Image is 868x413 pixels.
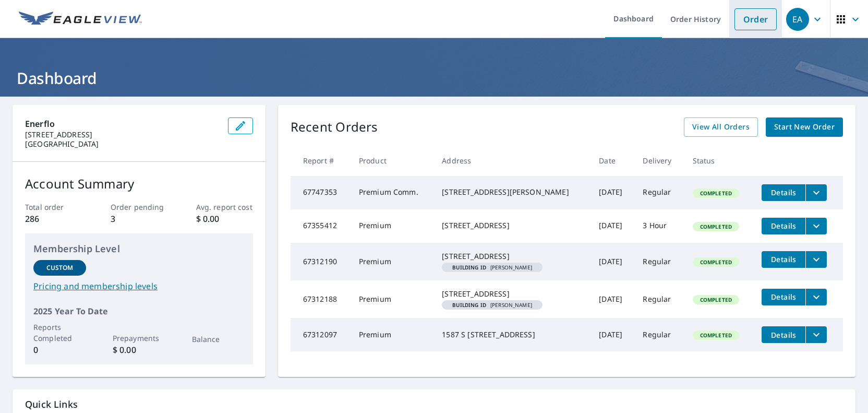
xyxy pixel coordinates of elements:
p: Custom [46,263,74,273]
div: 1587 S [STREET_ADDRESS] [442,329,582,340]
button: filesDropdownBtn-67355412 [805,218,827,234]
span: Completed [694,332,738,339]
a: Pricing and membership levels [33,280,245,292]
span: Details [768,221,799,231]
th: Date [590,145,634,176]
span: Start New Order [774,121,835,134]
td: Regular [634,280,684,318]
button: detailsBtn-67312188 [762,289,805,305]
p: Quick Links [25,398,843,411]
p: Membership Level [33,242,245,256]
td: Premium [351,243,434,280]
span: Completed [694,223,738,230]
p: Total order [25,202,82,213]
div: EA [786,8,809,31]
div: [STREET_ADDRESS] [442,220,582,231]
button: filesDropdownBtn-67312190 [805,251,827,268]
td: 67355412 [291,209,351,243]
p: Prepayments [113,333,165,344]
td: Regular [634,176,684,209]
span: Completed [694,190,738,197]
td: 67312190 [291,243,351,280]
p: Balance [192,334,245,345]
button: filesDropdownBtn-67312188 [805,289,827,305]
td: Premium [351,280,434,318]
button: filesDropdownBtn-67312097 [805,326,827,343]
td: Premium [351,318,434,351]
a: Order [734,8,777,30]
td: 67312188 [291,280,351,318]
td: Regular [634,318,684,351]
p: $ 0.00 [196,213,253,225]
th: Address [433,145,590,176]
td: Regular [634,243,684,280]
td: Premium Comm. [351,176,434,209]
img: EV Logo [19,11,142,27]
button: detailsBtn-67747353 [762,184,805,201]
td: [DATE] [590,280,634,318]
span: [PERSON_NAME] [446,265,538,270]
p: 0 [33,344,86,356]
td: 67747353 [291,176,351,209]
p: 3 [111,213,167,225]
button: detailsBtn-67312190 [762,251,805,268]
div: [STREET_ADDRESS] [442,289,582,299]
td: Premium [351,209,434,243]
span: [PERSON_NAME] [446,302,538,308]
span: Details [768,254,799,264]
p: $ 0.00 [113,344,165,356]
p: 286 [25,213,82,225]
div: [STREET_ADDRESS][PERSON_NAME] [442,187,582,197]
p: 2025 Year To Date [33,305,245,317]
a: Start New Order [766,117,843,137]
p: Recent Orders [291,117,378,137]
td: [DATE] [590,318,634,351]
p: [STREET_ADDRESS] [25,130,220,139]
td: 3 Hour [634,209,684,243]
p: Avg. report cost [196,202,253,213]
td: [DATE] [590,243,634,280]
button: detailsBtn-67355412 [762,218,805,234]
span: Completed [694,296,738,303]
th: Delivery [634,145,684,176]
th: Product [351,145,434,176]
em: Building ID [452,265,486,270]
span: View All Orders [692,121,750,134]
h1: Dashboard [13,67,855,89]
p: [GEOGRAPHIC_DATA] [25,139,220,149]
td: [DATE] [590,209,634,243]
th: Report # [291,145,351,176]
p: Enerflo [25,117,220,130]
th: Status [684,145,754,176]
span: Details [768,187,799,197]
button: detailsBtn-67312097 [762,326,805,343]
td: 67312097 [291,318,351,351]
p: Order pending [111,202,167,213]
td: [DATE] [590,176,634,209]
button: filesDropdownBtn-67747353 [805,184,827,201]
span: Completed [694,258,738,266]
a: View All Orders [684,117,758,137]
span: Details [768,330,799,340]
p: Reports Completed [33,322,86,344]
p: Account Summary [25,174,253,193]
span: Details [768,292,799,302]
em: Building ID [452,302,486,308]
div: [STREET_ADDRESS] [442,251,582,262]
